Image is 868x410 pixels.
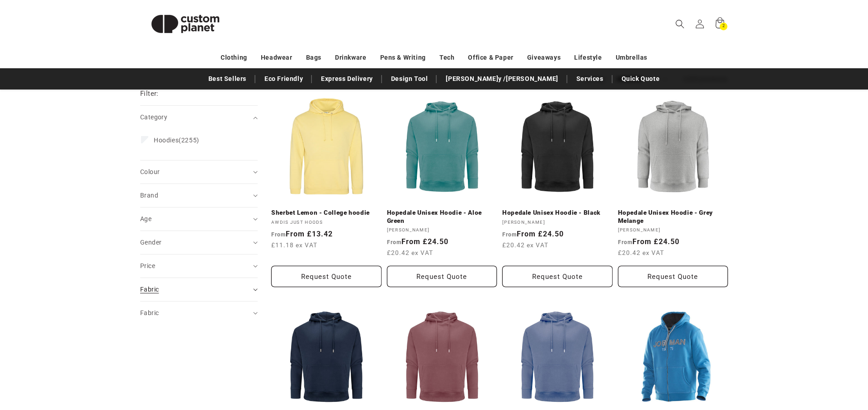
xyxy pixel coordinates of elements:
[261,50,292,66] a: Headwear
[140,160,258,184] summary: Colour (0 selected)
[271,209,382,217] a: Sherbet Lemon - College hoodie
[713,312,868,410] iframe: Chat Widget
[140,231,258,254] summary: Gender (0 selected)
[140,309,159,316] span: Fabric
[306,50,321,66] a: Bags
[140,239,161,246] span: Gender
[574,50,602,66] a: Lifestyle
[617,71,665,87] a: Quick Quote
[527,50,561,66] a: Giveaways
[572,71,608,87] a: Services
[140,286,159,293] span: Fabric
[670,14,690,34] summary: Search
[140,89,159,99] h2: Filter:
[439,50,454,66] a: Tech
[154,136,199,144] span: (2255)
[616,50,647,66] a: Umbrellas
[618,209,728,225] a: Hopedale Unisex Hoodie - Grey Melange
[260,71,307,87] a: Eco Friendly
[335,50,366,66] a: Drinkware
[221,50,247,66] a: Clothing
[154,137,179,144] span: Hoodies
[204,71,251,87] a: Best Sellers
[271,266,382,287] button: Request Quote
[502,266,613,287] button: Request Quote
[140,184,258,207] summary: Brand (0 selected)
[502,209,613,217] a: Hopedale Unisex Hoodie - Black
[468,50,513,66] a: Office & Paper
[618,266,728,287] button: Request Quote
[387,71,433,87] a: Design Tool
[140,254,258,278] summary: Price
[140,215,151,222] span: Age
[380,50,426,66] a: Pens & Writing
[722,23,725,30] span: 2
[140,192,158,199] span: Brand
[140,278,258,301] summary: Fabric (0 selected)
[140,262,155,269] span: Price
[387,209,497,225] a: Hopedale Unisex Hoodie - Aloe Green
[140,207,258,231] summary: Age (0 selected)
[387,266,497,287] button: Request Quote
[140,302,258,325] summary: Fabric (0 selected)
[140,113,167,121] span: Category
[140,168,160,175] span: Colour
[140,4,231,44] img: Custom Planet
[140,106,258,129] summary: Category (0 selected)
[441,71,562,87] a: [PERSON_NAME]y /[PERSON_NAME]
[316,71,377,87] a: Express Delivery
